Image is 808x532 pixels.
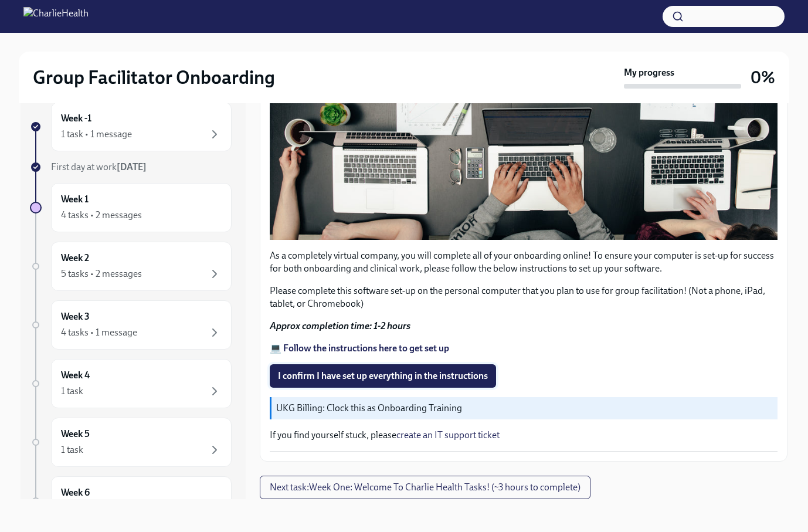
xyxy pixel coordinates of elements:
[23,7,89,26] img: CharlieHealth
[61,326,137,339] div: 4 tasks • 1 message
[51,161,147,172] span: First day at work
[61,193,89,206] h6: Week 1
[61,310,90,323] h6: Week 3
[61,428,90,440] h6: Week 5
[61,112,91,125] h6: Week -1
[61,385,83,398] div: 1 task
[61,369,90,382] h6: Week 4
[270,482,580,493] span: Next task : Week One: Welcome To Charlie Health Tasks! (~3 hours to complete)
[30,183,232,232] a: Week 14 tasks • 2 messages
[61,267,142,280] div: 5 tasks • 2 messages
[751,67,775,88] h3: 0%
[270,284,778,310] p: Please complete this software set-up on the personal computer that you plan to use for group faci...
[396,429,500,440] a: create an IT support ticket
[270,320,410,331] strong: Approx completion time: 1-2 hours
[33,66,275,89] h2: Group Facilitator Onboarding
[117,161,147,172] strong: [DATE]
[260,476,590,499] button: Next task:Week One: Welcome To Charlie Health Tasks! (~3 hours to complete)
[270,429,778,442] p: If you find yourself stuck, please
[30,161,232,174] a: First day at work[DATE]
[276,402,773,415] p: UKG Billing: Clock this as Onboarding Training
[61,209,142,222] div: 4 tasks • 2 messages
[624,66,674,79] strong: My progress
[30,300,232,350] a: Week 34 tasks • 1 message
[30,242,232,291] a: Week 25 tasks • 2 messages
[30,102,232,151] a: Week -11 task • 1 message
[270,249,778,275] p: As a completely virtual company, you will complete all of your onboarding online! To ensure your ...
[61,128,132,141] div: 1 task • 1 message
[61,443,83,456] div: 1 task
[30,476,232,526] a: Week 6
[270,364,496,388] button: I confirm I have set up everything in the instructions
[61,252,89,265] h6: Week 2
[61,486,90,499] h6: Week 6
[278,370,488,382] span: I confirm I have set up everything in the instructions
[30,418,232,467] a: Week 51 task
[270,343,449,354] a: 💻 Follow the instructions here to get set up
[30,359,232,408] a: Week 41 task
